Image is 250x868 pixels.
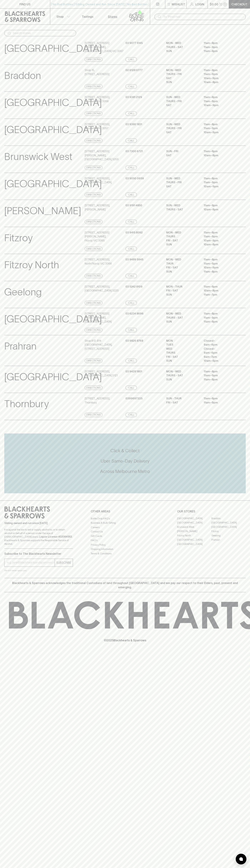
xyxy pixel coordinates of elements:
[204,184,236,189] p: 10am – 9pm
[204,285,236,289] p: 11am – 8pm
[125,193,137,197] a: Call
[177,521,211,525] a: [GEOGRAPHIC_DATA]
[4,176,102,191] p: [GEOGRAPHIC_DATA]
[91,525,159,529] a: Careers
[166,231,198,235] p: MON - WED
[166,49,198,53] p: SUN
[166,312,198,316] p: MON - WED
[166,153,198,158] p: SAT
[85,386,102,390] a: Directions
[125,220,137,224] a: Call
[75,9,100,24] a: Tastings
[4,433,246,493] div: Call to action block
[125,84,137,89] a: Call
[166,351,198,355] p: THURS
[211,525,246,529] a: [GEOGRAPHIC_DATA]
[166,149,198,153] p: SUN - FRI
[172,2,185,6] p: Wishlist
[4,122,102,137] p: [GEOGRAPHIC_DATA]
[125,386,137,390] a: Call
[85,193,102,197] a: Directions
[4,41,102,56] p: [GEOGRAPHIC_DATA]
[204,76,236,80] p: 10am – 9pm
[166,270,198,274] p: SUN
[85,413,102,417] a: Directions
[4,458,246,464] h5: Uber Same-Day Delivery
[204,258,236,262] p: 11am – 8pm
[239,857,243,861] img: bubble-icon
[91,534,159,538] a: Gift Cards
[7,560,55,565] input: e.g. jane@blackheartsandsparrows.com.au
[125,203,142,208] p: 03 9191 4850
[166,266,198,270] p: FRI - SAT
[204,293,236,297] p: 11am – 7pm
[91,543,159,547] a: Privacy Policy
[85,220,102,224] a: Directions
[166,373,198,378] p: THURS - SAT
[211,538,246,542] a: Prahran
[125,339,143,343] p: 03 9826 8768
[85,328,102,332] a: Directions
[125,247,137,251] a: Call
[204,239,236,243] p: 10am – 9pm
[204,235,236,239] p: 11am – 9pm
[4,552,73,556] p: Subscribe to The Blackhearts Newsletter
[177,538,211,542] a: [GEOGRAPHIC_DATA]
[211,533,246,538] a: Geelong
[125,328,137,332] a: Call
[85,95,110,103] p: [STREET_ADDRESS] , Brunswick VIC 3056
[204,262,236,266] p: 11am – 9pm
[204,80,236,84] p: 10am – 8pm
[204,378,236,382] p: 11am – 8pm
[204,289,236,293] p: 10am – 8pm
[125,312,143,316] p: 03 6234 8696
[85,312,125,324] p: [STREET_ADDRESS][PERSON_NAME] , [GEOGRAPHIC_DATA]
[125,122,142,126] p: 03 9380 1831
[166,203,198,208] p: SUN - WED
[204,312,236,316] p: 11am – 8pm
[108,14,117,19] p: Stores
[125,111,137,116] a: Call
[91,547,159,551] a: Shipping Information
[85,301,102,305] a: Directions
[204,203,236,208] p: 11am – 8pm
[85,274,102,278] a: Directions
[211,521,246,525] a: [GEOGRAPHIC_DATA]
[204,370,236,374] p: 11am – 8pm
[125,95,142,99] p: 03 9381 2129
[166,180,198,184] p: THURS - FRI
[85,370,118,378] p: [STREET_ADDRESS] , [GEOGRAPHIC_DATA] 3121
[56,14,64,19] p: Shop
[166,80,198,84] p: SUN
[204,320,236,324] p: 11am – 8pm
[91,509,159,513] p: OTHER AREAS
[204,343,236,347] p: 9am – 6pm
[210,2,218,6] p: $0.00
[125,68,143,72] p: 02 6128 0777
[204,149,236,153] p: 11am – 8pm
[204,208,236,212] p: 10am – 8pm
[4,285,42,300] p: Geelong
[125,57,137,62] a: Call
[224,3,226,5] p: 0
[166,316,198,320] p: THURS - SAT
[166,378,198,382] p: SUN
[4,396,49,411] p: Thornbury
[204,45,236,49] p: 11am – 9pm
[4,68,41,83] p: Braddon
[166,130,198,134] p: SAT
[125,176,144,181] p: 03 9050 0659
[39,535,72,538] strong: Liquor License #32064953
[4,528,73,546] p: It is against the law to sell or supply alcohol to, or to obtain alcohol on behalf of a person un...
[204,103,236,107] p: 10am – 9pm
[125,370,142,374] p: 03 9428 1801
[166,339,198,343] p: MON
[177,525,211,529] a: Brunswick West
[91,530,159,534] a: Contact Us
[166,68,198,72] p: MON - WED
[204,355,236,359] p: 9am – 7pm
[4,468,246,474] h5: Across Melbourne Metro
[125,359,137,363] a: Call
[204,243,236,247] p: 10am – 8pm
[125,301,137,305] a: Call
